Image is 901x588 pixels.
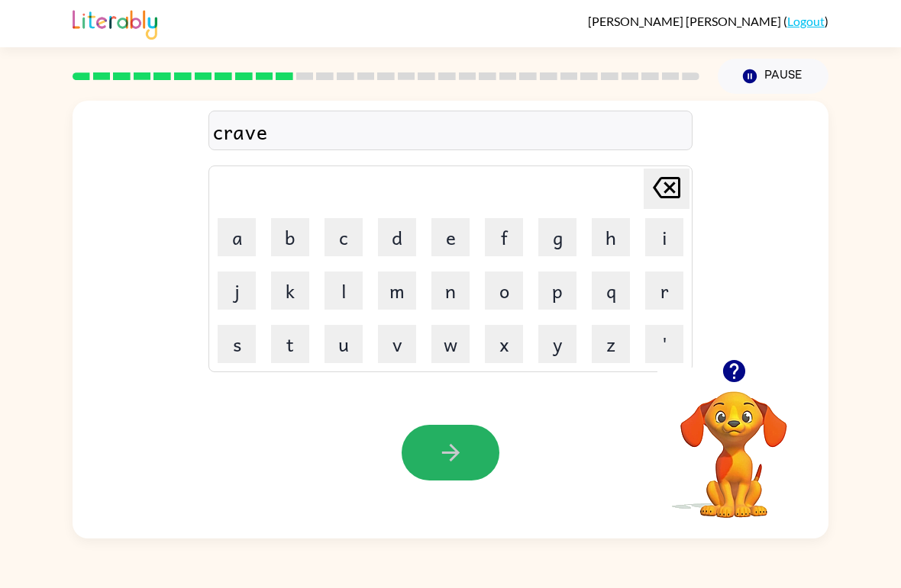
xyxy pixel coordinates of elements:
video: Your browser must support playing .mp4 files to use Literably. Please try using another browser. [657,368,810,520]
button: q [592,272,630,310]
button: g [538,218,576,256]
button: h [592,218,630,256]
button: w [431,325,470,363]
span: [PERSON_NAME] [PERSON_NAME] [588,14,783,28]
div: crave [213,115,688,147]
button: l [325,272,363,310]
button: p [538,272,576,310]
button: d [378,218,416,256]
button: Pause [718,59,828,94]
a: Logout [787,14,825,28]
button: b [271,218,309,256]
button: n [431,272,470,310]
button: ' [645,325,683,363]
button: a [218,218,256,256]
div: ( ) [588,14,828,28]
button: x [485,325,523,363]
button: i [645,218,683,256]
button: s [218,325,256,363]
button: j [218,272,256,310]
button: e [431,218,470,256]
button: f [485,218,523,256]
button: t [271,325,309,363]
button: y [538,325,576,363]
button: c [325,218,363,256]
button: r [645,272,683,310]
button: o [485,272,523,310]
button: z [592,325,630,363]
img: Literably [73,6,157,40]
button: u [325,325,363,363]
button: v [378,325,416,363]
button: k [271,272,309,310]
button: m [378,272,416,310]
